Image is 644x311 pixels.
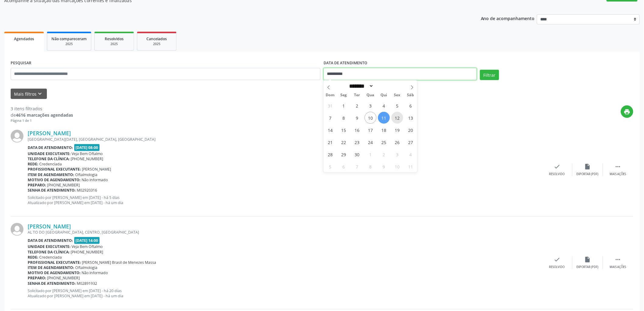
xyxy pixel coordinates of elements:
b: Unidade executante: [28,151,71,156]
button: Filtrar [480,70,499,80]
span: Outubro 1, 2025 [365,148,376,160]
strong: 4616 marcações agendadas [16,112,73,118]
a: [PERSON_NAME] [28,130,71,136]
div: 2025 [142,42,172,46]
button: print [621,105,633,118]
span: Credenciada [40,161,62,167]
span: Credenciada [40,255,62,260]
b: Telefone da clínica: [28,156,70,161]
b: Preparo: [28,275,46,281]
b: Item de agendamento: [28,172,74,177]
div: Mais ações [610,265,626,269]
span: [PHONE_NUMBER] [71,249,103,255]
span: Setembro 30, 2025 [351,148,363,160]
span: Não informado [82,177,108,182]
p: Solicitado por [PERSON_NAME] em [DATE] - há 5 dias Atualizado por [PERSON_NAME] em [DATE] - há um... [28,195,542,205]
b: Motivo de agendamento: [28,177,81,182]
span: Oftalmologia [75,172,98,177]
span: Outubro 8, 2025 [365,161,376,172]
span: Agosto 31, 2025 [324,100,336,111]
span: Setembro 1, 2025 [338,100,350,111]
label: PESQUISAR [11,58,31,68]
span: [DATE] 08:00 [74,144,100,151]
i: print [624,108,631,115]
span: [PERSON_NAME] [82,167,111,172]
span: [PHONE_NUMBER] [47,182,80,188]
b: Rede: [28,255,38,260]
span: [PHONE_NUMBER] [71,156,103,161]
span: Setembro 12, 2025 [391,112,403,124]
span: Outubro 2, 2025 [378,148,390,160]
span: Outubro 9, 2025 [378,161,390,172]
span: Setembro 29, 2025 [338,148,350,160]
span: Setembro 13, 2025 [405,112,417,124]
i: check [554,163,561,170]
span: Setembro 4, 2025 [378,100,390,111]
span: [PERSON_NAME] Brasil de Menezes Massa [82,260,156,265]
span: Resolvidos [105,36,124,41]
i: insert_drive_file [584,163,591,170]
span: Outubro 5, 2025 [324,161,336,172]
span: [DATE] 14:00 [74,237,100,244]
span: Outubro 6, 2025 [338,161,350,172]
span: Setembro 28, 2025 [324,148,336,160]
button: Mais filtroskeyboard_arrow_down [11,89,47,99]
div: 3 itens filtrados [11,105,73,112]
div: 2025 [51,42,87,46]
b: Senha de atendimento: [28,281,76,286]
span: Não compareceram [51,36,87,41]
span: Veja Bem Oftalmo [72,244,103,249]
b: Telefone da clínica: [28,249,70,255]
b: Item de agendamento: [28,265,74,270]
div: Página 1 de 1 [11,118,73,123]
span: Não informado [82,270,108,275]
span: Setembro 24, 2025 [365,136,376,148]
b: Unidade executante: [28,244,71,249]
img: img [11,130,23,143]
span: Qui [377,93,390,97]
select: Month [347,83,374,89]
span: Oftalmologia [75,265,98,270]
span: Setembro 25, 2025 [378,136,390,148]
div: Exportar (PDF) [577,265,599,269]
span: Outubro 3, 2025 [391,148,403,160]
span: Outubro 10, 2025 [391,161,403,172]
b: Profissional executante: [28,167,81,172]
label: DATA DE ATENDIMENTO [324,58,367,68]
b: Senha de atendimento: [28,188,76,193]
span: Setembro 27, 2025 [405,136,417,148]
span: M02920316 [77,188,97,193]
span: Sáb [404,93,417,97]
span: Seg [337,93,350,97]
div: de [11,112,73,118]
span: Setembro 3, 2025 [365,100,376,111]
span: M02891932 [77,281,97,286]
div: Mais ações [610,172,626,176]
span: Setembro 22, 2025 [338,136,350,148]
span: Setembro 15, 2025 [338,124,350,136]
span: Setembro 14, 2025 [324,124,336,136]
span: Setembro 11, 2025 [378,112,390,124]
div: Resolvido [549,265,565,269]
span: Setembro 18, 2025 [378,124,390,136]
span: Veja Bem Oftalmo [72,151,103,156]
span: Setembro 23, 2025 [351,136,363,148]
span: Setembro 5, 2025 [391,100,403,111]
div: Exportar (PDF) [577,172,599,176]
span: Dom [324,93,337,97]
span: Outubro 4, 2025 [405,148,417,160]
span: Qua [364,93,377,97]
i: insert_drive_file [584,256,591,263]
span: Sex [390,93,404,97]
span: Setembro 21, 2025 [324,136,336,148]
p: Solicitado por [PERSON_NAME] em [DATE] - há 20 dias Atualizado por [PERSON_NAME] em [DATE] - há u... [28,288,542,299]
span: Setembro 19, 2025 [391,124,403,136]
b: Rede: [28,161,38,167]
span: Setembro 9, 2025 [351,112,363,124]
span: Setembro 7, 2025 [324,112,336,124]
i: keyboard_arrow_down [37,90,44,97]
b: Preparo: [28,182,46,188]
span: Setembro 10, 2025 [365,112,376,124]
i:  [615,163,621,170]
a: [PERSON_NAME] [28,223,71,230]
